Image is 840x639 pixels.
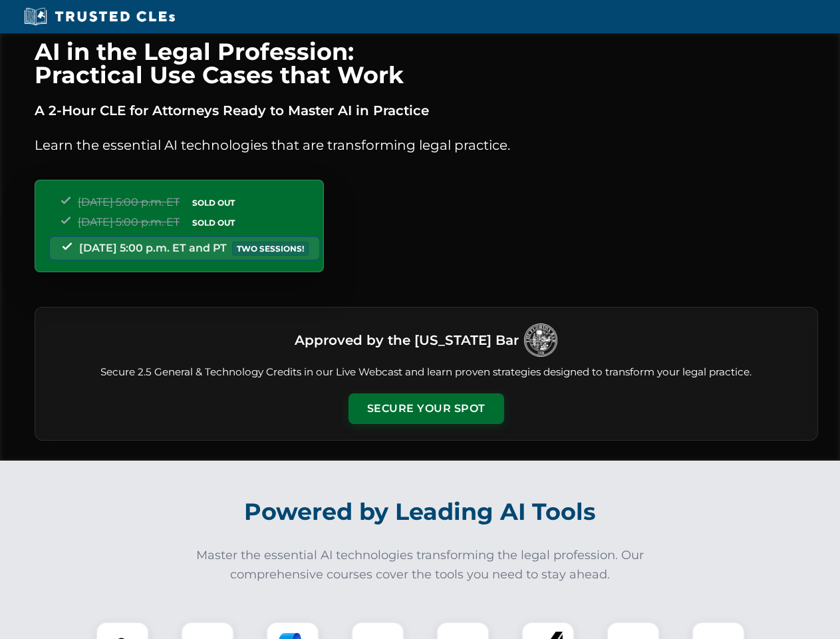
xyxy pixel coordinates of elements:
h3: Approved by the [US_STATE] Bar [295,328,519,352]
p: Secure 2.5 General & Technology Credits in our Live Webcast and learn proven strategies designed ... [51,365,801,380]
h2: Powered by Leading AI Tools [52,489,789,535]
img: Logo [524,323,557,357]
button: Secure Your Spot [349,393,504,424]
span: [DATE] 5:00 p.m. ET [78,196,180,208]
p: A 2-Hour CLE for Attorneys Ready to Master AI in Practice [35,100,818,121]
span: [DATE] 5:00 p.m. ET [78,216,180,228]
img: Trusted CLEs [20,7,179,27]
span: SOLD OUT [188,216,239,230]
p: Master the essential AI technologies transforming the legal profession. Our comprehensive courses... [188,546,653,584]
h1: AI in the Legal Profession: Practical Use Cases that Work [35,40,818,87]
p: Learn the essential AI technologies that are transforming legal practice. [35,134,818,156]
span: SOLD OUT [188,196,239,210]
